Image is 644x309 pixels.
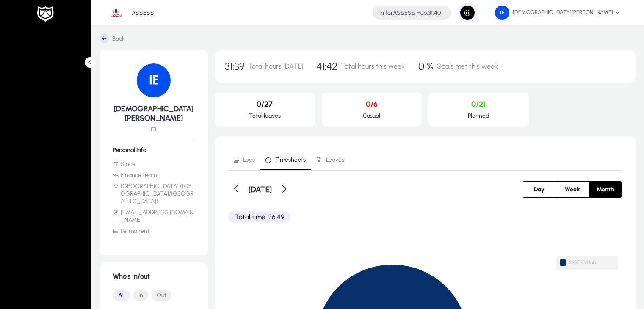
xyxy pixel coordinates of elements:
p: Total leaves [221,112,308,119]
h3: [DATE] [249,185,272,194]
li: [EMAIL_ADDRESS][DOMAIN_NAME] [113,209,194,224]
button: In [133,290,148,301]
span: Leaves [326,157,344,163]
h6: Personal Info [113,146,194,154]
p: 0/6 [329,99,415,109]
a: Back [100,34,125,43]
img: 1.png [108,5,124,21]
img: 104.png [495,6,509,20]
p: ASSESS [132,9,154,17]
h4: ASSESS Hub [379,9,441,17]
span: ASSESS Hub [560,260,614,268]
span: 41:42 [317,60,337,72]
span: : [427,9,428,17]
p: Planned [435,112,522,119]
span: In for [379,9,393,17]
p: Casual [329,112,415,119]
img: 104.png [137,63,171,97]
li: Finance team [113,171,194,179]
h1: Who's In/out [113,272,194,280]
span: Total hours [DATE] [248,62,303,70]
span: ASSESS Hub [568,259,614,266]
li: Since [113,160,194,168]
li: [GEOGRAPHIC_DATA] ([GEOGRAPHIC_DATA]/[GEOGRAPHIC_DATA]) [113,182,194,205]
span: 31:39 [225,60,245,72]
button: Out [152,290,171,301]
span: Timesheets [275,157,306,163]
h5: [DEMOGRAPHIC_DATA][PERSON_NAME] [113,104,194,123]
a: Logs [228,150,260,170]
button: Week [556,182,589,197]
span: Total hours this week [341,62,405,70]
button: [DEMOGRAPHIC_DATA][PERSON_NAME] [488,5,627,20]
span: Month [591,182,619,197]
span: [DEMOGRAPHIC_DATA][PERSON_NAME] [495,6,620,20]
button: All [113,290,130,301]
span: Goals met this week [437,62,498,70]
span: 31:40 [428,9,441,17]
li: Permanent [113,227,194,235]
span: 0 % [418,60,433,72]
img: white-logo.png [35,5,56,23]
a: Leaves [311,150,350,170]
button: Day [522,182,556,197]
p: 0/27 [221,99,308,109]
a: Timesheets [260,150,311,170]
span: Day [529,182,550,197]
mat-button-toggle-group: Font Style [113,287,194,304]
p: Total time: 36:49 [228,211,291,222]
span: Logs [243,157,255,163]
span: Week [560,182,585,197]
button: Month [589,182,622,197]
p: 0/21 [435,99,522,109]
